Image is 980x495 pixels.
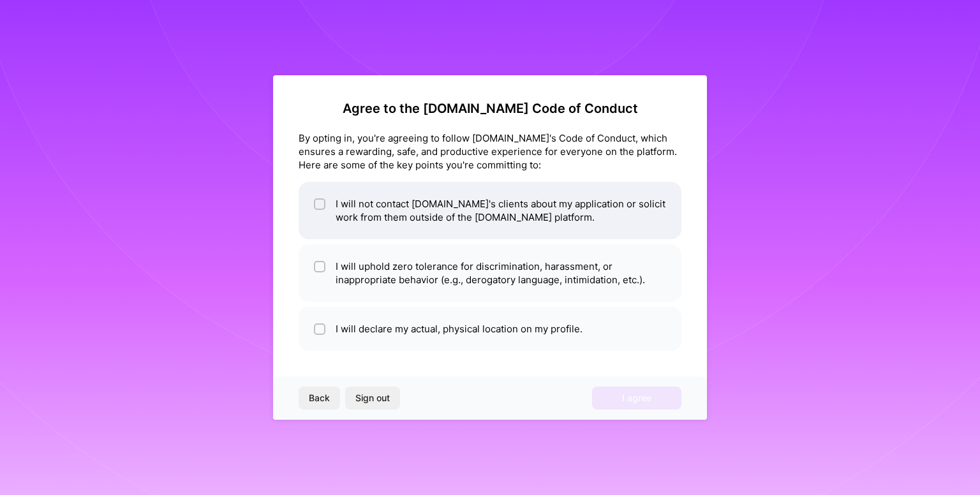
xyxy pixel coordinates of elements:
button: Back [299,387,340,410]
li: I will declare my actual, physical location on my profile. [299,307,681,351]
span: Back [309,392,330,404]
li: I will uphold zero tolerance for discrimination, harassment, or inappropriate behavior (e.g., der... [299,244,681,302]
li: I will not contact [DOMAIN_NAME]'s clients about my application or solicit work from them outside... [299,182,681,239]
span: Sign out [355,392,390,404]
button: Sign out [345,387,400,410]
h2: Agree to the [DOMAIN_NAME] Code of Conduct [299,101,681,116]
div: By opting in, you're agreeing to follow [DOMAIN_NAME]'s Code of Conduct, which ensures a rewardin... [299,131,681,172]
